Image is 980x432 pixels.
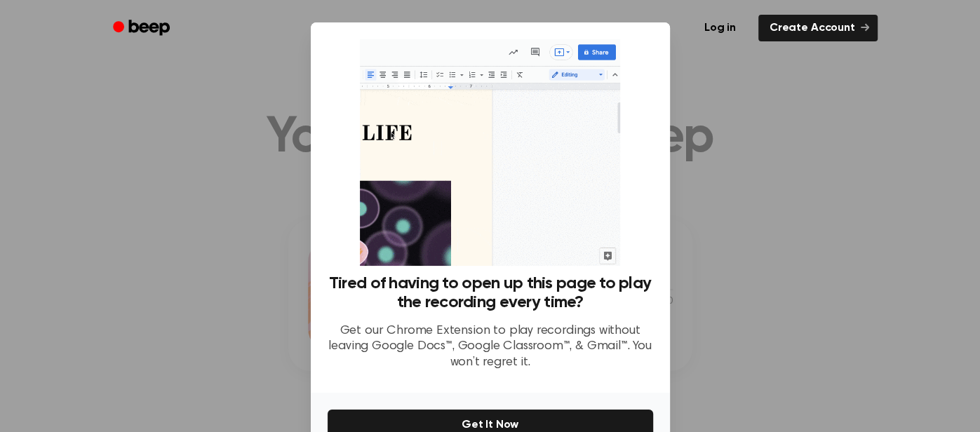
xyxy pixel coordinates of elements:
[690,12,750,44] a: Log in
[758,15,878,41] a: Create Account
[328,323,653,371] p: Get our Chrome Extension to play recordings without leaving Google Docs™, Google Classroom™, & Gm...
[328,274,653,312] h3: Tired of having to open up this page to play the recording every time?
[360,39,620,266] img: Beep extension in action
[103,15,182,42] a: Beep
